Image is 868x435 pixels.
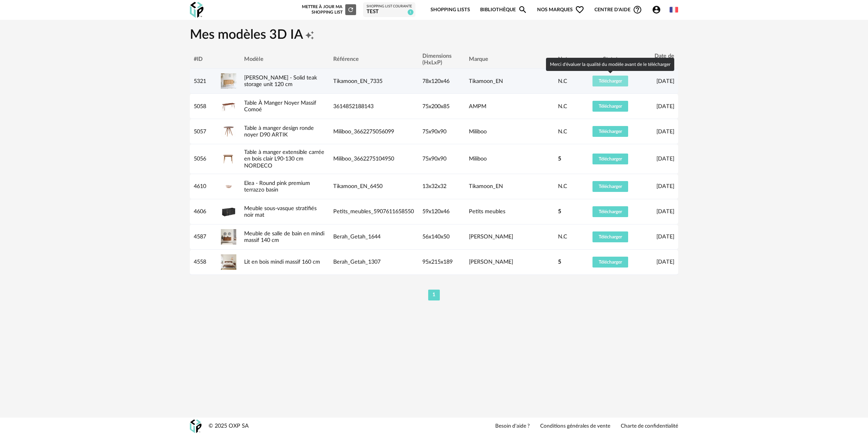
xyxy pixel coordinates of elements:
div: AMPM [465,103,554,110]
img: OXP [190,2,203,18]
div: Modèle [240,56,329,62]
div: Miliboo [465,128,554,135]
div: 75x90x90 [418,155,465,162]
button: Télécharger [592,154,628,164]
div: [DATE] [639,103,678,110]
span: Télécharger [599,104,622,109]
div: 75x90x90 [418,128,465,135]
span: 5 [558,259,561,265]
div: 75x200x85 [418,103,465,110]
div: Marque [465,56,554,62]
span: Petits_meubles_5907611658550 [333,209,414,214]
div: Petits meubles [465,208,554,215]
img: Lit en bois mindi massif 160 cm [221,254,236,270]
span: Account Circle icon [652,5,661,14]
span: N.C [558,234,567,240]
a: Meuble sous-vasque stratifiés noir mat [244,205,317,218]
span: Télécharger [599,79,622,83]
span: N.C [558,78,567,84]
div: Dimensions (HxLxP) [418,53,465,66]
div: 5057 [190,128,217,135]
span: Creation icon [305,27,314,44]
a: Charte de confidentialité [621,423,678,430]
img: Table À Manger Noyer Massif Comoé [221,98,236,114]
span: Magnify icon [518,5,527,14]
div: test [367,9,412,16]
a: Meuble de salle de bain en mindi massif 140 cm [244,231,324,243]
span: Télécharger [599,157,622,161]
button: Télécharger [592,101,628,112]
span: Centre d'aideHelp Circle Outline icon [594,5,642,14]
div: #ID [190,56,217,62]
div: 5058 [190,103,217,110]
span: Tikamoon_EN_6450 [333,183,382,189]
a: BibliothèqueMagnify icon [480,1,527,19]
div: 78x120x46 [418,78,465,85]
span: 3614852188143 [333,104,374,109]
span: Télécharger [599,184,622,189]
div: Tikamoon_EN [465,78,554,85]
div: Tikamoon_EN [465,183,554,190]
a: Shopping Lists [431,1,470,19]
span: Tikamoon_EN_7335 [333,78,382,84]
span: Berah_Getah_1307 [333,259,381,265]
div: Merci d'évaluer la qualité du modèle avant de le télécharger [546,58,674,71]
div: 4587 [190,233,217,240]
img: Meuble de salle de bain en mindi massif 140 cm [221,229,236,245]
span: Télécharger [599,235,622,239]
a: [PERSON_NAME] - Solid teak storage unit 120 cm [244,75,317,87]
div: Shopping List courante [367,4,412,9]
span: Berah_Getah_1644 [333,234,381,240]
span: N.C [558,104,567,109]
button: Télécharger [592,76,628,86]
img: Meuble sous-vasque stratifiés noir mat [221,204,236,219]
img: Elea - Round pink premium terrazzo basin [221,179,236,194]
button: Télécharger [592,126,628,137]
a: Elea - Round pink premium terrazzo basin [244,180,310,193]
span: Télécharger [599,209,622,214]
div: 4606 [190,208,217,215]
div: 5056 [190,155,217,162]
button: Télécharger [592,231,628,242]
span: Miliboo_3662275056099 [333,129,394,135]
a: Besoin d'aide ? [495,423,530,430]
span: N.C [558,183,567,189]
span: 5 [558,155,561,162]
span: Refresh icon [347,7,354,12]
div: 59x120x46 [418,208,465,215]
span: 5 [558,208,561,215]
div: 56x140x50 [418,233,465,240]
span: Heart Outline icon [575,5,584,14]
button: Télécharger [592,181,628,192]
span: Account Circle icon [652,5,665,14]
img: Jill - Solid teak storage unit 120 cm [221,73,236,89]
div: [DATE] [639,208,678,215]
div: 13x32x32 [418,183,465,190]
div: © 2025 OXP SA [208,423,249,430]
li: 1 [428,290,440,300]
a: Table à manger extensible carrée en bois clair L90-130 cm NORDECO [244,149,324,169]
a: Conditions générales de vente [540,423,610,430]
button: Télécharger [592,206,628,217]
div: Mettre à jour ma Shopping List [300,4,356,15]
div: 4610 [190,183,217,190]
span: Télécharger [599,260,622,264]
div: Statut [581,56,639,62]
div: [PERSON_NAME] [465,233,554,240]
span: Télécharger [599,129,622,134]
div: [DATE] [639,183,678,190]
a: Shopping List courante test 1 [367,4,412,16]
div: 95x215x189 [418,259,465,265]
span: Help Circle Outline icon [633,5,642,14]
div: [PERSON_NAME] [465,259,554,265]
div: Date de création [639,53,678,66]
span: N.C [558,129,567,135]
a: Table À Manger Noyer Massif Comoé [244,100,316,112]
div: Note [554,56,581,62]
span: Nos marques [537,1,584,19]
h1: Mes modèles 3D IA [190,27,678,44]
div: [DATE] [639,259,678,265]
img: Table à manger design ronde noyer D90 ARTIK [221,124,236,139]
div: [DATE] [639,233,678,240]
img: fr [670,5,678,14]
